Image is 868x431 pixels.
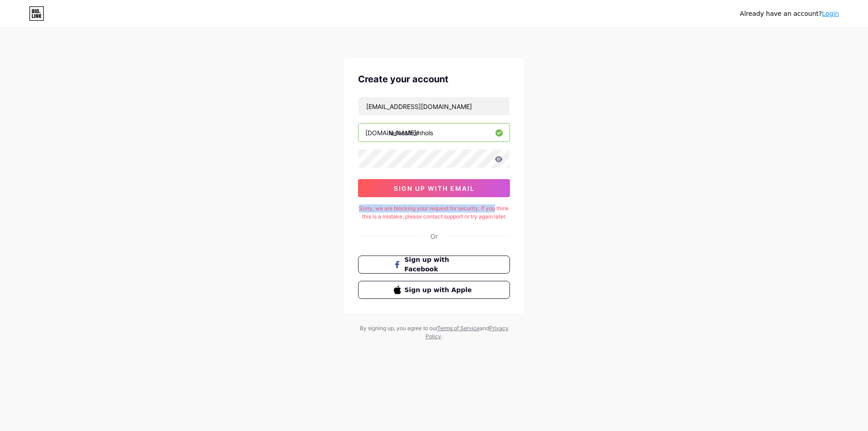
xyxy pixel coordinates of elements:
span: sign up with email [394,185,475,192]
button: sign up with email [358,179,510,197]
input: Email [359,97,509,115]
button: Sign up with Apple [358,281,510,299]
a: Login [822,10,839,17]
div: By signing up, you agree to our and . [357,324,511,341]
div: Or [430,232,438,241]
button: Sign up with Facebook [358,256,510,274]
div: [DOMAIN_NAME]/ [365,128,419,137]
input: username [359,123,509,142]
a: Terms of Service [437,325,480,332]
div: Already have an account? [740,9,839,19]
div: Sorry, we are blocking your request for security. If you think this is a mistake, please contact ... [358,204,510,221]
span: Sign up with Apple [405,285,475,295]
div: Create your account [358,72,510,86]
span: Sign up with Facebook [405,255,475,274]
